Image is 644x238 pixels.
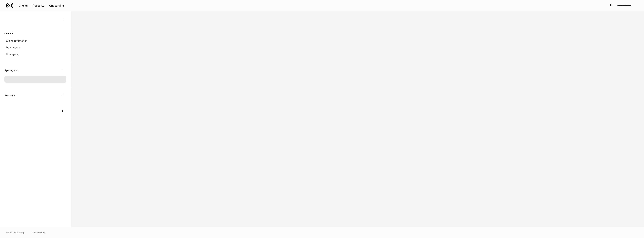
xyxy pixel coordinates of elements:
a: Client information [4,37,66,44]
a: Data Disclaimer [32,231,46,234]
button: Onboarding [47,3,66,9]
div: Accounts [33,4,44,7]
p: Client information [6,39,27,43]
p: Changelog [6,52,19,56]
span: © 2025 OneAdvisory [6,231,24,234]
a: Changelog [4,51,66,58]
a: Documents [4,44,66,51]
h6: Accounts [4,93,15,97]
p: Documents [6,46,20,49]
div: Onboarding [49,4,64,7]
h6: Syncing with [4,69,18,72]
button: Clients [16,3,30,9]
h6: Content [4,32,13,35]
div: Clients [19,4,28,7]
button: Accounts [30,3,47,9]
